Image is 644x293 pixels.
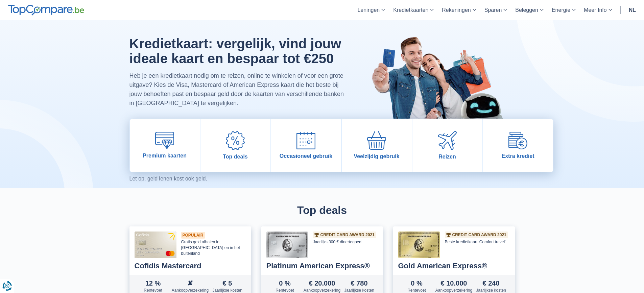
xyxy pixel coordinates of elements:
img: Platinum American Express® [266,231,308,258]
span: Veelzijdig gebruik [354,153,399,160]
div: € 5 [209,280,246,287]
img: Top deals [226,131,245,150]
div: Rentevoet [398,288,435,293]
div: Jaarlijkse kosten [341,288,378,293]
div: € 240 [473,280,510,287]
span: Extra krediet [502,153,534,159]
a: Premium kaarten [130,119,200,172]
a: Occasioneel gebruik [271,119,341,172]
div: € 10.000 [435,280,473,287]
div: Gratis geld afhalen in [GEOGRAPHIC_DATA] en in het buitenland [181,239,246,256]
a: Credit Card Award 2021 [314,233,375,237]
img: Cofidis Mastercard [135,231,176,258]
a: Extra krediet [483,119,553,172]
img: Reizen [438,131,457,150]
div: Rentevoet [135,288,172,293]
div: Gold American Express® [398,262,510,270]
h1: Kredietkaart: vergelijk, vind jouw ideale kaart en bespaar tot €250 [129,36,350,66]
a: Reizen [412,119,482,172]
div: 0 % [398,280,435,287]
div: Aankoopverzekering [172,288,209,293]
img: TopCompare [8,5,84,16]
span: Top deals [223,153,248,160]
div: € 780 [341,280,378,287]
div: ✘ [172,280,209,287]
div: 12 % [135,280,172,287]
div: Populair [181,232,205,239]
a: Credit Card Award 2021 [446,233,506,237]
a: Top deals [200,119,270,172]
div: Jaarlijks 300 € dinertegoed [313,239,376,245]
img: Occasioneel gebruik [296,132,315,149]
div: Jaarlijkse kosten [473,288,510,293]
div: Aankoopverzekering [435,288,473,293]
div: Platinum American Express® [266,262,378,270]
a: Veelzijdig gebruik [342,119,412,172]
div: 0 % [266,280,304,287]
span: Premium kaarten [143,152,187,159]
p: Heb je een kredietkaart nodig om te reizen, online te winkelen of voor een grote uitgave? Kies de... [129,71,350,108]
h2: Top deals [129,204,515,216]
div: Beste kredietkaart 'Comfort travel' [445,239,508,245]
img: Premium kaarten [155,132,174,149]
span: Occasioneel gebruik [280,153,333,159]
img: Gold American Express® [398,231,440,258]
img: image-hero [366,20,515,150]
div: Aankoopverzekering [304,288,341,293]
div: Cofidis Mastercard [135,262,246,270]
img: Extra krediet [508,132,527,149]
div: Jaarlijkse kosten [209,288,246,293]
div: € 20.000 [304,280,341,287]
span: Reizen [438,153,456,160]
img: Veelzijdig gebruik [367,131,386,150]
div: Rentevoet [266,288,304,293]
